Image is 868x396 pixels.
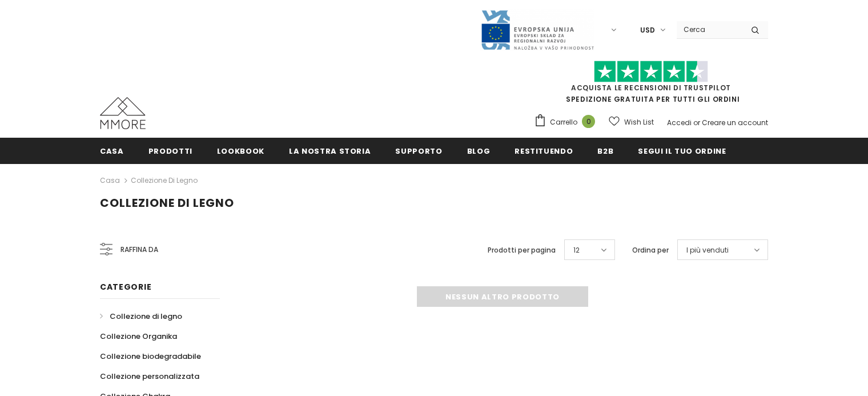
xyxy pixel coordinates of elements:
a: Blog [467,138,491,163]
a: Creare un account [702,118,768,127]
span: Casa [100,146,124,157]
span: B2B [597,146,613,157]
label: Prodotti per pagina [488,245,556,256]
span: or [693,118,700,127]
a: Collezione di legno [131,175,198,185]
label: Ordina per [632,245,669,256]
span: 0 [582,115,595,128]
span: USD [640,25,655,36]
a: B2B [597,138,613,163]
span: Categorie [100,281,151,293]
a: Segui il tuo ordine [638,138,726,163]
a: Restituendo [515,138,573,163]
a: Carrello 0 [534,114,601,131]
img: Javni Razpis [480,9,594,51]
a: Javni Razpis [480,25,594,34]
a: supporto [395,138,442,163]
span: La nostra storia [289,146,371,157]
span: Collezione personalizzata [100,371,199,382]
span: Lookbook [217,146,264,157]
a: Accedi [667,118,692,127]
span: Segui il tuo ordine [638,146,726,157]
span: Restituendo [515,146,573,157]
a: Prodotti [148,138,192,163]
span: 12 [573,245,580,256]
img: Casi MMORE [100,97,146,129]
a: Lookbook [217,138,264,163]
a: Acquista le recensioni di TrustPilot [571,83,731,93]
span: Collezione biodegradabile [100,351,201,362]
span: Collezione Organika [100,331,177,342]
a: La nostra storia [289,138,371,163]
span: Collezione di legno [100,195,234,211]
a: Wish List [609,112,654,132]
input: Search Site [677,21,742,38]
a: Collezione di legno [100,306,182,326]
a: Collezione biodegradabile [100,346,201,366]
span: Carrello [550,117,577,128]
span: Blog [467,146,491,157]
img: Fidati di Pilot Stars [594,61,708,83]
span: Prodotti [148,146,192,157]
span: supporto [395,146,442,157]
span: Collezione di legno [110,311,182,322]
a: Collezione Organika [100,326,177,346]
span: Wish List [624,117,654,128]
span: I più venduti [686,245,729,256]
span: SPEDIZIONE GRATUITA PER TUTTI GLI ORDINI [534,66,768,104]
span: Raffina da [120,243,158,256]
a: Casa [100,174,120,187]
a: Casa [100,138,124,163]
a: Collezione personalizzata [100,366,199,386]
